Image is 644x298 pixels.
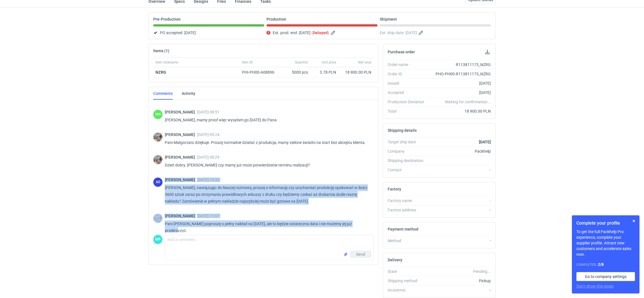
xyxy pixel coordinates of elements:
div: PO accepted: [153,29,264,36]
div: Method [388,238,429,244]
p: Pre-Production [153,17,181,21]
button: Skip for now [630,218,637,224]
div: Company [388,148,429,154]
div: Issued [388,80,429,86]
p: [PERSON_NAME], mamy proof więc wysyłam go [DATE] do Pana [165,117,369,123]
img: Michał Palasek [153,155,163,164]
span: [DATE] [299,29,310,36]
img: Michał Palasek [153,132,163,142]
div: Shipping destination [388,158,429,163]
div: State [388,269,429,274]
a: Go to company settings [576,272,635,281]
span: [DATE] 10:32 [197,178,219,182]
p: Pani Małgorzato dziękuje. Proszę normalnie działać z produkcja, mamy zielone światło na start bez... [165,139,369,146]
div: 18 900.00 PLN [429,108,491,114]
div: - [429,287,491,293]
strong: [DATE] [479,140,491,144]
span: Quantity [295,60,308,65]
div: Completed: [576,262,635,268]
div: - [429,167,491,173]
div: Shipping method [388,278,429,284]
a: Activity [182,87,195,100]
p: Dzień dobry. [PERSON_NAME] czy mamy już może potwierdzenie terminu realizacji? [165,162,369,168]
span: [DATE] [405,29,417,36]
span: [PERSON_NAME] [165,132,197,137]
div: 5000 pcs [282,67,310,78]
div: Order ID [388,71,429,77]
span: Net total [358,60,371,65]
div: 18 900.00 PLN [341,69,371,75]
div: Incoterms [388,287,429,293]
span: [PERSON_NAME] [165,155,197,159]
div: Production Deviation [388,99,429,105]
span: [DATE] 08:51 [197,110,219,114]
span: [DATE] 11:07 [197,214,219,218]
button: Edit estimated shipping date [418,29,425,36]
img: Michał Palasek [153,214,163,223]
div: - [429,207,491,213]
button: Edit estimated production end date [330,29,337,36]
div: Anita Dolczewska [153,178,163,187]
span: Unit price [322,60,336,65]
p: To get the full Packhelp Pro experience, complete your supplier profile. Attract new customers an... [576,229,635,257]
div: PHI-PH00-A08896 [242,69,280,75]
div: Accepted [388,90,429,95]
span: [DATE] [184,29,196,36]
div: Est. ship date: [380,29,491,36]
span: Send [356,252,365,256]
figcaption: MP [153,235,163,244]
div: - [429,198,491,203]
div: [DATE] [429,90,491,95]
p: Pani [PERSON_NAME] poproszę o pełny nakład na [DATE], ale to będzie ostateczna data i nie możemy ... [165,220,369,234]
div: Martyna Paroń [153,235,163,244]
span: Item ID [242,60,253,65]
h2: Shipping details [388,128,417,133]
div: Total [388,108,429,114]
button: Download PO [484,49,491,55]
h1: Complete your profile [576,220,635,227]
h2: Purchase order [388,50,415,54]
figcaption: MN [153,110,163,119]
div: Order name [388,62,429,67]
h2: Delivery [388,258,402,262]
div: Target ship date [388,139,429,145]
strong: 2 / 8 [598,262,604,267]
span: [DATE] 09:24 [197,132,219,137]
p: Production [267,17,286,21]
h2: Items (1) [153,49,169,53]
em: Waiting for confirmation... [445,99,491,105]
h2: Factory [388,187,401,191]
button: Don’t show this again [576,283,614,289]
p: [PERSON_NAME], nawiązując do Naszej rozmowy, proszę o informację czy uruchamiać produkcję opakowa... [165,184,369,205]
div: Małgorzata Nowotna [153,110,163,119]
p: Shipment [380,17,397,21]
div: PHO-PH00-R113811173_NZRG [429,71,491,77]
a: Comments [153,87,173,100]
span: [PERSON_NAME] [165,214,197,218]
div: - [429,238,491,244]
div: [DATE] [429,80,491,86]
em: ( [312,30,313,35]
span: [DATE] 08:29 [197,155,219,159]
div: Contact [388,167,429,173]
h2: Payment method [388,227,418,231]
strong: Delayed [313,30,328,35]
div: Packhelp [429,148,491,154]
em: Pending... [473,269,491,274]
div: Est. prod. end: [267,29,377,36]
span: [PERSON_NAME] [165,178,197,182]
div: 3.78 PLN [312,69,336,75]
span: Item nickname [156,60,178,65]
div: Pickup [429,278,491,284]
div: R113811173_NZRG [429,62,491,67]
div: Factory address [388,207,429,213]
em: ) [328,30,329,35]
span: [PERSON_NAME] [165,110,197,114]
div: Factory name [388,198,429,203]
button: Send [350,251,371,258]
strong: NZRG [156,70,166,74]
figcaption: AD [153,178,163,187]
